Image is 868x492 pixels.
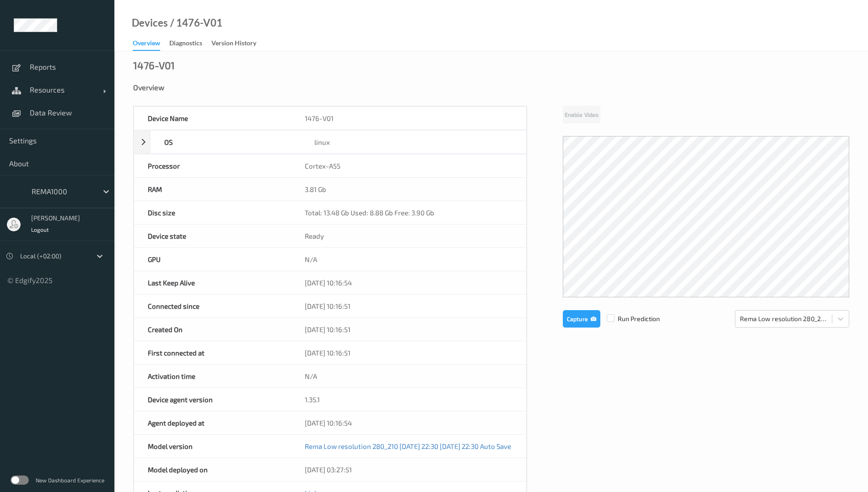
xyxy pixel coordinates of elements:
[291,178,526,201] div: 3.81 Gb
[134,318,291,341] div: Created On
[134,201,291,224] div: Disc size
[133,38,160,51] div: Overview
[134,435,291,458] div: Model version
[132,18,168,27] a: Devices
[169,37,211,50] a: Diagnostics
[291,271,526,294] div: [DATE] 10:16:54
[134,458,291,481] div: Model deployed on
[134,130,527,154] div: OSlinux
[133,83,849,92] div: Overview
[134,107,291,130] div: Device Name
[600,314,660,323] span: Run Prediction
[563,310,600,328] button: Capture
[291,458,526,481] div: [DATE] 03:27:51
[291,248,526,271] div: N/A
[211,37,265,50] a: Version History
[291,411,526,434] div: [DATE] 10:16:54
[134,388,291,411] div: Device agent version
[291,201,526,224] div: Total: 13.48 Gb Used: 8.88 Gb Free: 3.90 Gb
[151,131,301,153] div: OS
[134,295,291,317] div: Connected since
[133,60,175,70] div: 1476-V01
[301,131,526,153] div: linux
[134,271,291,294] div: Last Keep Alive
[291,107,526,130] div: 1476-V01
[134,365,291,388] div: Activation time
[134,411,291,434] div: Agent deployed at
[134,248,291,271] div: GPU
[168,18,222,27] div: / 1476-V01
[169,38,202,50] div: Diagnostics
[134,341,291,364] div: First connected at
[291,224,526,247] div: Ready
[563,106,600,123] button: Enable Video
[291,388,526,411] div: 1.35.1
[305,442,511,450] a: Rema Low resolution 280_210 [DATE] 22:30 [DATE] 22:30 Auto Save
[291,295,526,317] div: [DATE] 10:16:51
[211,38,256,50] div: Version History
[291,318,526,341] div: [DATE] 10:16:51
[134,178,291,201] div: RAM
[291,365,526,388] div: N/A
[133,37,169,51] a: Overview
[134,224,291,247] div: Device state
[291,341,526,364] div: [DATE] 10:16:51
[291,154,526,177] div: Cortex-A55
[134,154,291,177] div: Processor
